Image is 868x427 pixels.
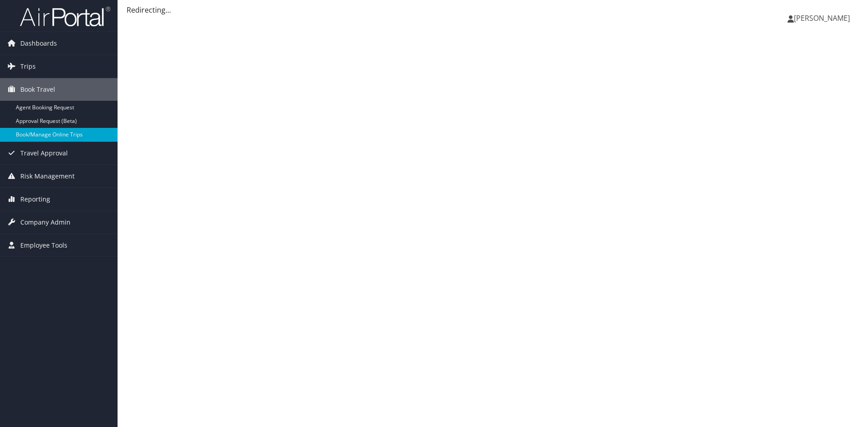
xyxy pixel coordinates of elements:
[788,5,859,32] a: [PERSON_NAME]
[20,188,50,211] span: Reporting
[20,55,36,78] span: Trips
[20,32,57,55] span: Dashboards
[20,165,75,188] span: Risk Management
[127,5,859,15] div: Redirecting...
[794,13,850,23] span: [PERSON_NAME]
[20,211,71,234] span: Company Admin
[20,142,68,164] span: Travel Approval
[20,234,67,257] span: Employee Tools
[20,78,55,101] span: Book Travel
[20,6,110,27] img: airportal-logo.png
